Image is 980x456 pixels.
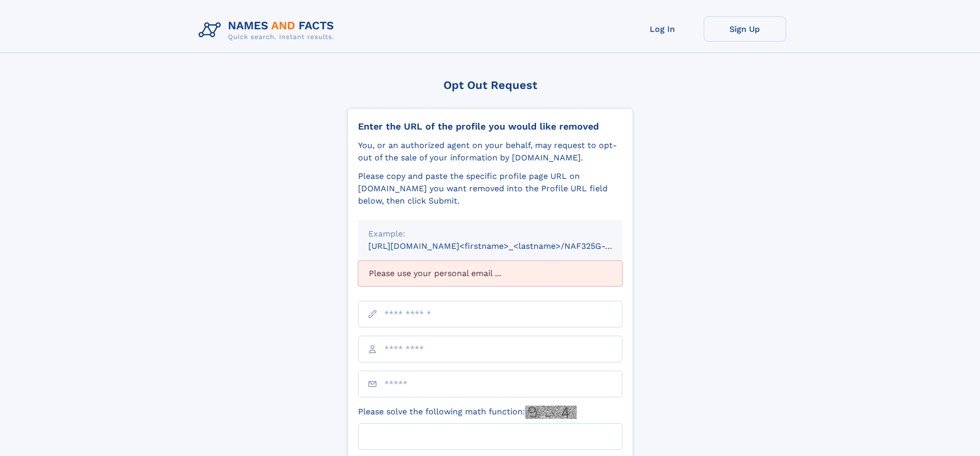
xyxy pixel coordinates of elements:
div: Opt Out Request [347,79,633,92]
label: Please solve the following math function: [358,406,577,419]
a: Sign Up [704,16,786,42]
div: You, or an authorized agent on your behalf, may request to opt-out of the sale of your informatio... [358,139,622,164]
small: [URL][DOMAIN_NAME]<firstname>_<lastname>/NAF325G-xxxxxxxx [368,241,642,251]
div: Example: [368,228,612,240]
div: Enter the URL of the profile you would like removed [358,121,622,132]
img: Logo Names and Facts [194,16,343,44]
div: Please use your personal email ... [358,261,622,286]
div: Please copy and paste the specific profile page URL on [DOMAIN_NAME] you want removed into the Pr... [358,170,622,207]
a: Log In [621,16,704,42]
